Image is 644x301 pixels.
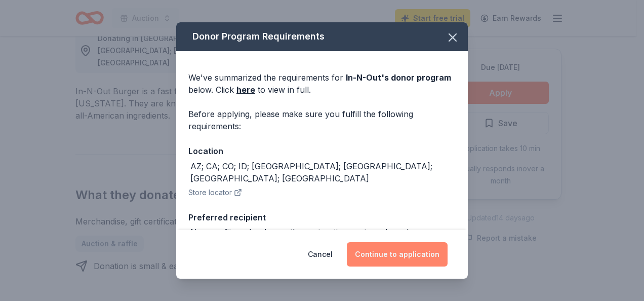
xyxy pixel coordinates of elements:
span: In-N-Out 's donor program [346,72,451,83]
button: Store locator [188,186,242,199]
div: Non-profits, schools, youth sports, city events and much more. [190,226,436,238]
div: Location [188,144,456,158]
div: AZ; CA; CO; ID; [GEOGRAPHIC_DATA]; [GEOGRAPHIC_DATA]; [GEOGRAPHIC_DATA]; [GEOGRAPHIC_DATA] [190,160,456,184]
div: Donor Program Requirements [176,22,468,51]
div: We've summarized the requirements for below. Click to view in full. [188,71,456,96]
div: Preferred recipient [188,211,456,224]
div: Before applying, please make sure you fulfill the following requirements: [188,108,456,132]
button: Cancel [308,242,333,267]
a: here [236,84,255,96]
button: Continue to application [347,242,448,267]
